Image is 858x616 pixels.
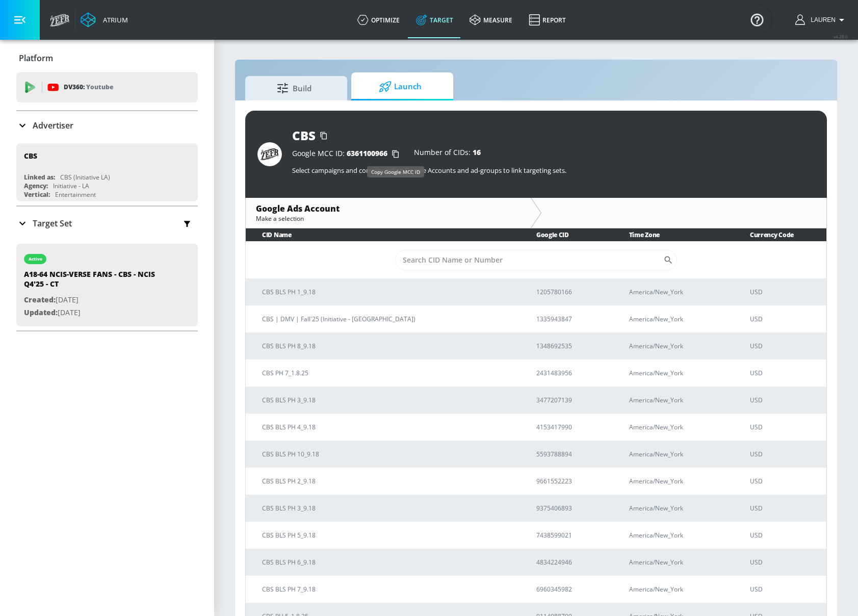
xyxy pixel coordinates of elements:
p: America/New_York [629,449,725,459]
p: USD [750,341,818,351]
div: Vertical: [24,190,50,199]
button: Lauren [795,14,848,26]
p: America/New_York [629,584,725,595]
p: CBS BLS PH 4_9.18 [262,422,512,432]
div: CBS (Initiative LA) [60,173,110,182]
p: USD [750,584,818,595]
p: [DATE] [24,306,167,319]
span: Launch [361,74,439,99]
p: CBS BLS PH 10_9.18 [262,449,512,459]
p: 2431483956 [536,368,605,378]
p: America/New_York [629,530,725,541]
p: 4153417990 [536,422,605,432]
p: America/New_York [629,422,725,432]
p: USD [750,557,818,568]
div: Advertiser [16,111,198,140]
p: USD [750,368,818,378]
input: Search CID Name or Number [395,250,664,270]
div: Atrium [99,15,128,24]
div: Initiative - LA [53,182,89,190]
p: America/New_York [629,395,725,405]
p: CBS BLS PH 3_9.18 [262,503,512,514]
p: Target Set [33,218,72,229]
div: Platform [16,44,198,72]
p: Youtube [86,82,113,92]
div: CBS [292,127,316,144]
div: A18-64 NCIS-VERSE FANS - CBS - NCIS Q4'25 - CT [24,269,167,294]
p: 6960345982 [536,584,605,595]
div: Linked as: [24,173,55,182]
p: CBS BLS PH 5_9.18 [262,530,512,541]
div: CBSLinked as:CBS (Initiative LA)Agency:Initiative - LAVertical:Entertainment [16,143,198,201]
p: America/New_York [629,314,725,324]
a: measure [461,2,521,38]
div: Google MCC ID: [292,149,404,159]
p: [DATE] [24,294,167,306]
span: 6361100966 [347,148,387,158]
div: activeA18-64 NCIS-VERSE FANS - CBS - NCIS Q4'25 - CTCreated:[DATE]Updated:[DATE] [16,244,198,326]
p: USD [750,503,818,514]
span: Build [255,76,333,100]
span: 16 [473,147,481,157]
p: CBS BLS PH 6_9.18 [262,557,512,568]
p: DV360: [64,82,113,93]
p: USD [750,476,818,486]
p: Select campaigns and corresponding Google Accounts and ad-groups to link targeting sets. [292,166,815,175]
p: CBS BLS PH 2_9.18 [262,476,512,486]
span: v 4.28.0 [834,34,848,39]
span: Updated: [24,307,58,317]
p: America/New_York [629,503,725,514]
div: active [29,256,42,262]
p: 3477207139 [536,395,605,405]
th: Currency Code [734,228,826,241]
p: 9375406893 [536,503,605,514]
div: Number of CIDs: [414,149,481,159]
p: 1335943847 [536,314,605,324]
p: USD [750,530,818,541]
div: DV360: Youtube [16,72,198,102]
p: America/New_York [629,557,725,568]
p: 1348692535 [536,341,605,351]
p: CBS BLS PH 7_9.18 [262,584,512,595]
p: America/New_York [629,368,725,378]
th: CID Name [246,228,520,241]
div: Google Ads Account [256,203,521,214]
p: America/New_York [629,287,725,297]
div: Copy Google MCC ID [367,166,424,177]
a: optimize [349,2,408,38]
a: Atrium [81,12,128,28]
p: 4834224946 [536,557,605,568]
a: Report [521,2,574,38]
p: America/New_York [629,341,725,351]
div: Entertainment [55,190,96,199]
span: login as: lauren.bacher@zefr.com [807,16,836,23]
p: 7438599021 [536,530,605,541]
p: 9661552223 [536,476,605,486]
p: CBS BLS PH 1_9.18 [262,287,512,297]
div: Agency: [24,182,48,190]
div: Make a selection [256,214,521,223]
p: USD [750,395,818,405]
p: CBS BLS PH 3_9.18 [262,395,512,405]
p: USD [750,287,818,297]
p: Platform [19,53,53,64]
th: Time Zone [613,228,734,241]
a: Target [408,2,461,38]
p: 1205780166 [536,287,605,297]
p: CBS | DMV | Fall'25 (Initiative - [GEOGRAPHIC_DATA]) [262,314,512,324]
p: Advertiser [33,120,73,131]
div: Target Set [16,207,198,240]
p: USD [750,449,818,459]
p: USD [750,422,818,432]
div: Google Ads AccountMake a selection [246,198,531,228]
span: Created: [24,295,56,304]
th: Google CID [520,228,613,241]
p: CBS PH 7_1.8.25 [262,368,512,378]
div: Search CID Name or Number [395,250,678,270]
div: CBS [24,151,37,161]
p: 5593788894 [536,449,605,459]
p: America/New_York [629,476,725,486]
button: Open Resource Center [743,5,771,34]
